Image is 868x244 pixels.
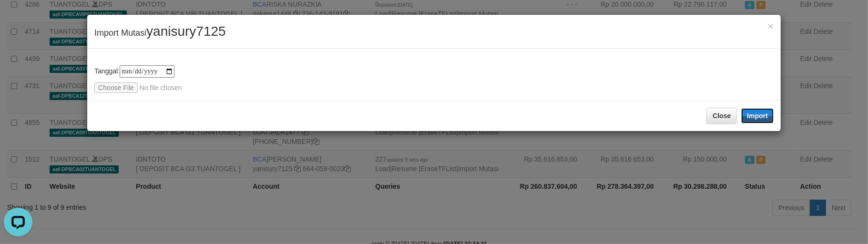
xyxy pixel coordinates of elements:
button: Import [741,108,774,123]
button: Close [768,21,774,31]
span: × [768,20,774,31]
span: yanisury7125 [146,24,226,39]
button: Open LiveChat chat widget [4,4,32,32]
button: Close [706,108,737,124]
div: Tanggal: [94,65,774,93]
span: Import Mutasi [94,28,226,38]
